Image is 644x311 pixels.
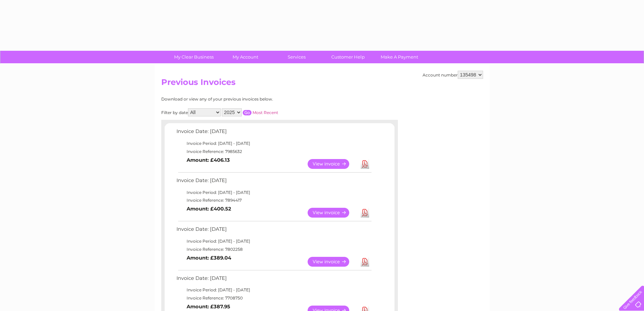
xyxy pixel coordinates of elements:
td: Invoice Date: [DATE] [175,127,373,139]
td: Invoice Reference: 7802258 [175,245,373,253]
b: Amount: £389.04 [187,255,231,261]
div: Download or view any of your previous invoices below. [161,97,339,102]
h2: Previous Invoices [161,77,483,90]
a: My Clear Business [166,51,222,63]
b: Amount: £406.13 [187,157,230,163]
td: Invoice Date: [DATE] [175,274,373,286]
div: Filter by date [161,108,339,116]
a: Make A Payment [372,51,427,63]
a: Services [269,51,325,63]
td: Invoice Period: [DATE] - [DATE] [175,188,373,197]
td: Invoice Period: [DATE] - [DATE] [175,237,373,245]
a: Download [361,257,369,267]
a: My Account [217,51,273,63]
td: Invoice Reference: 7708750 [175,294,373,302]
b: Amount: £387.95 [187,304,230,310]
a: View [308,159,357,169]
a: View [308,208,357,218]
b: Amount: £400.52 [187,206,231,212]
td: Invoice Reference: 7894417 [175,196,373,204]
a: Download [361,159,369,169]
a: Most Recent [253,110,278,115]
td: Invoice Reference: 7985632 [175,148,373,156]
td: Invoice Date: [DATE] [175,176,373,188]
a: Customer Help [320,51,376,63]
td: Invoice Period: [DATE] - [DATE] [175,139,373,148]
a: View [308,257,357,267]
a: Download [361,208,369,218]
td: Invoice Date: [DATE] [175,225,373,237]
div: Account number [423,71,483,79]
td: Invoice Period: [DATE] - [DATE] [175,286,373,294]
